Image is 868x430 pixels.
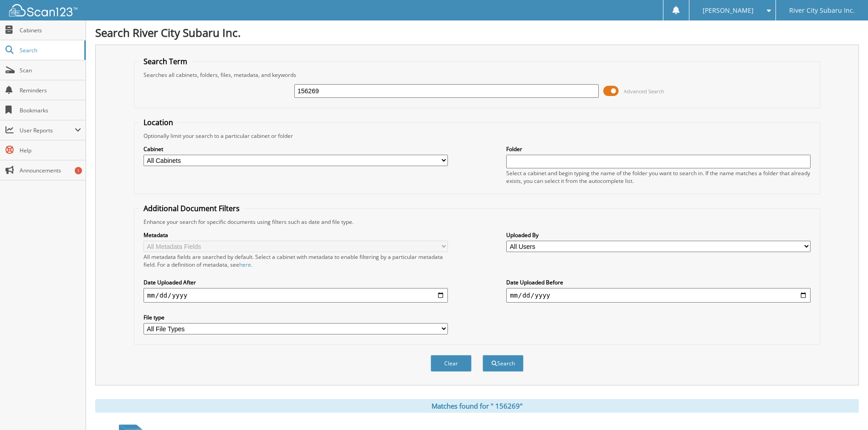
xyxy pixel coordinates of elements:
[20,86,81,94] span: Reminders
[139,71,815,79] div: Searches all cabinets, folders, files, metadata, and keywords
[20,106,81,114] span: Bookmarks
[144,288,448,303] input: start
[139,203,244,213] legend: Additional Document Filters
[431,355,472,372] button: Clear
[239,261,251,268] a: here
[789,8,855,13] span: River City Subaru Inc.
[20,147,81,154] span: Help
[483,355,524,372] button: Search
[9,4,77,16] img: scan123-logo-white.svg
[703,8,754,13] span: [PERSON_NAME]
[139,117,178,127] legend: Location
[139,56,192,66] legend: Search Term
[144,145,448,153] label: Cabinet
[506,231,811,239] label: Uploaded By
[144,231,448,239] label: Metadata
[20,66,81,74] span: Scan
[139,132,815,140] div: Optionally limit your search to a particular cabinet or folder
[20,167,81,174] span: Announcements
[624,88,664,95] span: Advanced Search
[20,26,81,34] span: Cabinets
[144,278,448,286] label: Date Uploaded After
[144,253,448,268] div: All metadata fields are searched by default. Select a cabinet with metadata to enable filtering b...
[506,288,811,303] input: end
[506,169,811,185] div: Select a cabinet and begin typing the name of the folder you want to search in. If the name match...
[20,46,80,54] span: Search
[139,218,815,226] div: Enhance your search for specific documents using filters such as date and file type.
[75,167,82,174] div: 1
[506,145,811,153] label: Folder
[506,278,811,286] label: Date Uploaded Before
[144,314,448,321] label: File type
[95,25,859,40] h1: Search River City Subaru Inc.
[20,126,75,134] span: User Reports
[95,399,859,413] div: Matches found for " 156269"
